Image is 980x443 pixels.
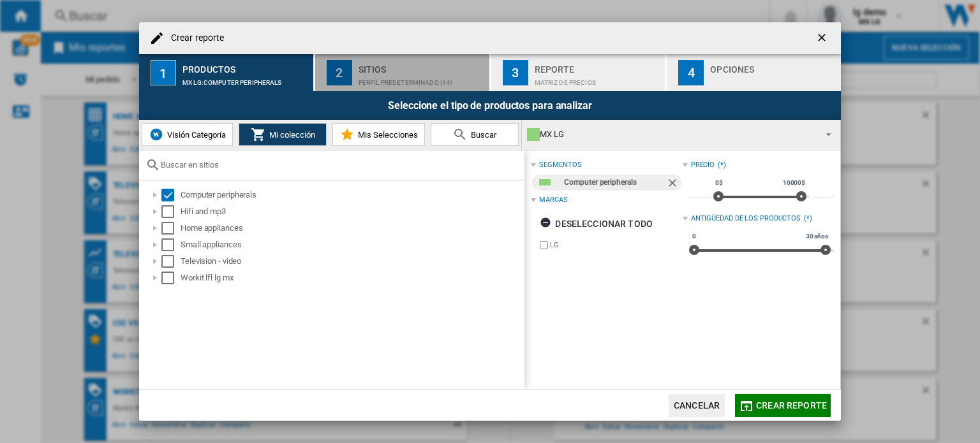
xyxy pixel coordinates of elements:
div: Antigüedad de los productos [691,214,801,224]
div: MX LG [527,126,815,143]
div: Home appliances [181,222,523,235]
button: 1 Productos MX LG:Computer peripherals [139,54,315,91]
md-checkbox: Select [161,255,181,268]
button: 2 Sitios Perfil predeterminado (14) [315,54,491,91]
div: Marcas [539,195,567,205]
div: MX LG:Computer peripherals [182,73,308,86]
div: Productos [182,59,308,73]
div: 1 [151,60,176,85]
md-checkbox: Select [161,272,181,284]
div: Opciones [710,59,836,73]
span: 30 años [804,231,830,242]
div: Television - video [181,255,523,268]
md-checkbox: Select [161,238,181,251]
div: Reporte [535,59,660,73]
div: 2 [327,60,352,85]
span: Crear reporte [756,400,827,410]
div: Precio [691,160,715,170]
button: 4 Opciones [667,54,841,91]
label: LG [550,240,682,250]
div: Small appliances [181,238,523,251]
md-checkbox: Select [161,205,181,218]
button: 3 Reporte Matriz de precios [491,54,667,91]
input: brand.name [540,241,548,249]
div: Computer peripherals [181,189,523,201]
div: Workit lfl lg mx [181,272,523,284]
button: Mis Selecciones [332,123,425,146]
button: getI18NText('BUTTONS.CLOSE_DIALOG') [810,25,836,51]
div: Hifi and mp3 [181,205,523,218]
div: Computer peripherals [564,175,665,191]
md-checkbox: Select [161,189,181,201]
span: Buscar [468,130,496,140]
span: Mi colección [266,130,315,140]
input: Buscar en sitios [161,160,518,170]
span: Visión Categoría [164,130,226,140]
button: Cancelar [669,394,725,417]
div: 4 [678,60,704,85]
div: segmentos [539,160,581,170]
button: Crear reporte [735,394,831,417]
div: 3 [503,60,528,85]
div: Deseleccionar todo [540,212,653,235]
span: 0 [690,231,698,242]
span: 0$ [713,178,725,188]
button: Visión Categoría [142,123,233,146]
md-checkbox: Select [161,222,181,235]
span: Mis Selecciones [355,130,418,140]
ng-md-icon: getI18NText('BUTTONS.CLOSE_DIALOG') [815,31,831,47]
h4: Crear reporte [165,32,224,45]
div: Matriz de precios [535,73,660,86]
div: Seleccione el tipo de productos para analizar [139,91,841,120]
ng-md-icon: Quitar [666,177,681,192]
div: Perfil predeterminado (14) [359,73,484,86]
button: Mi colección [239,123,327,146]
button: Buscar [431,123,519,146]
img: wiser-icon-blue.png [149,127,164,142]
button: Deseleccionar todo [536,212,657,235]
div: Sitios [359,59,484,73]
span: 10000$ [781,178,807,188]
